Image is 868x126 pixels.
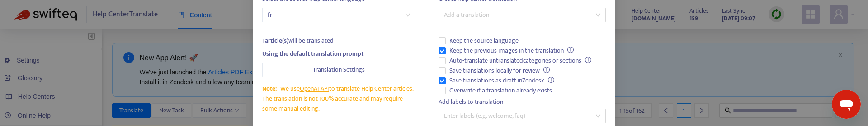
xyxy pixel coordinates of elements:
iframe: Button to launch messaging window [832,90,861,119]
span: Note: [262,83,277,94]
a: OpenAI API [300,83,329,94]
span: fr [268,8,410,22]
span: info-circle [548,77,554,83]
span: Overwrite if a translation already exists [446,86,556,96]
span: Translation Settings [313,65,365,75]
div: We use to translate Help Center articles. The translation is not 100% accurate and may require so... [262,84,415,114]
span: Save translations as draft in Zendesk [446,76,558,86]
strong: 1 article(s) [262,35,288,46]
div: Using the default translation prompt [262,49,415,59]
span: Auto-translate untranslated categories or sections [446,56,595,66]
span: Keep the previous images in the translation [446,46,577,56]
span: Save translations locally for review [446,66,553,76]
span: Keep the source language [446,36,522,46]
div: Add labels to translation [439,97,606,107]
div: will be translated [262,36,415,46]
span: info-circle [585,57,591,63]
button: Translation Settings [262,63,415,77]
span: info-circle [543,67,550,73]
span: info-circle [567,47,574,53]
